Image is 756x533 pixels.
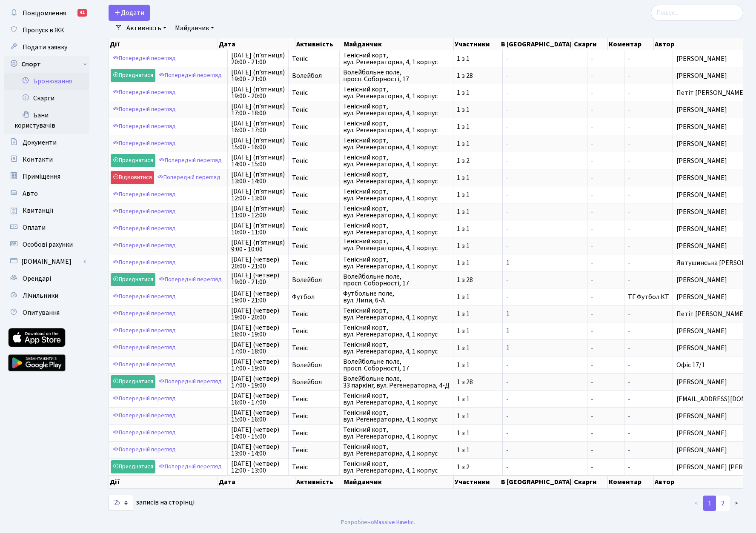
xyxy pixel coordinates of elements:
span: Тенісний корт, вул. Регенераторна, 4, 1 корпус [343,137,450,151]
span: [DATE] (четвер) 17:00 - 19:00 [231,358,285,372]
span: - [506,413,584,419]
span: - [628,139,630,148]
span: Тенісний корт, вул. Регенераторна, 4, 1 корпус [343,256,450,270]
span: - [591,157,621,164]
span: - [591,55,621,62]
span: - [506,140,584,147]
a: Авто [4,185,89,202]
span: - [628,105,630,114]
a: Попередній перегляд [157,69,224,82]
span: ТГ Футбол КТ [628,292,669,302]
span: 1 з 1 [457,140,499,147]
span: 1 з 1 [457,191,499,198]
a: Попередній перегляд [111,307,178,320]
span: 1 з 1 [457,225,499,232]
span: Теніс [292,413,336,419]
span: 1 з 1 [457,242,499,249]
span: Футбольне поле, вул. Липи, 6-А [343,290,450,304]
span: - [506,191,584,198]
span: Футбол [292,294,336,300]
button: Додати [109,5,150,21]
span: - [506,447,584,453]
a: Приміщення [4,168,89,185]
span: - [591,123,621,130]
span: [DATE] (п’ятниця) 16:00 - 17:00 [231,120,285,134]
span: - [628,428,630,438]
span: - [506,242,584,249]
a: Квитанції [4,202,89,219]
th: Коментар [608,476,654,488]
span: 1 з 1 [457,174,499,181]
th: Скарги [573,38,608,50]
div: 41 [77,9,87,17]
span: - [591,396,621,402]
span: - [591,328,621,334]
span: - [628,122,630,131]
span: - [628,462,630,472]
a: Попередній перегляд [111,290,178,303]
span: 1 з 1 [457,328,499,334]
span: - [506,89,584,96]
span: - [591,174,621,181]
span: Контакти [23,155,53,164]
span: - [591,242,621,249]
span: [DATE] (четвер) 19:00 - 20:00 [231,307,285,321]
th: Дата [218,38,295,50]
a: [DOMAIN_NAME] [4,253,89,270]
span: - [591,430,621,436]
a: > [729,496,743,511]
a: Приєднатися [111,154,155,167]
span: Тенісний корт, вул. Регенераторна, 4, 1 корпус [343,239,450,253]
a: Попередній перегляд [157,154,224,167]
a: Контакти [4,151,89,168]
span: Тенісний корт, вул. Регенераторна, 4, 1 корпус [343,205,450,219]
span: Теніс [292,259,336,266]
a: Особові рахунки [4,236,89,253]
th: Майданчик [343,38,454,50]
span: Повідомлення [23,9,66,18]
a: Орендарі [4,270,89,287]
a: Подати заявку [4,39,89,56]
a: Бани користувачів [4,107,89,134]
a: Майданчик [172,21,218,35]
span: - [591,225,621,232]
span: Тенісний корт, вул. Регенераторна, 4, 1 корпус [343,409,450,423]
span: Теніс [292,225,336,232]
span: Тенісний корт, вул. Регенераторна, 4, 1 корпус [343,222,450,236]
span: 1 з 1 [457,430,499,436]
a: Документи [4,134,89,151]
a: Попередній перегляд [111,409,178,422]
a: Попередній перегляд [111,443,178,456]
span: Квитанції [23,206,54,215]
th: Активність [295,38,343,50]
a: Massive Kinetic [374,518,414,527]
span: 1 з 1 [457,396,499,402]
span: - [628,54,630,63]
a: 1 [703,496,716,511]
a: 2 [716,496,730,511]
span: 1 з 2 [457,157,499,164]
a: Попередній перегляд [111,103,178,116]
a: Відмовитися [111,171,154,184]
span: Волейбольне поле, просп. Соборності, 17 [343,358,450,372]
span: Тенісний корт, вул. Регенераторна, 4, 1 корпус [343,443,450,457]
span: - [506,55,584,62]
span: - [628,71,630,80]
span: Теніс [292,242,336,249]
span: Теніс [292,191,336,198]
span: - [628,411,630,421]
span: Тенісний корт, вул. Регенераторна, 4, 1 корпус [343,86,450,100]
span: [DATE] (четвер) 12:00 - 13:00 [231,460,285,474]
span: 1 [506,259,584,266]
span: 1 з 1 [457,89,499,96]
a: Скарги [4,90,89,107]
span: - [506,174,584,181]
span: Документи [23,138,57,147]
span: - [628,445,630,455]
span: [DATE] (п’ятниця) 15:00 - 16:00 [231,137,285,151]
span: Тенісний корт, вул. Регенераторна, 4, 1 корпус [343,103,450,117]
span: 1 з 1 [457,55,499,62]
span: [DATE] (п’ятниця) 19:00 - 21:00 [231,69,285,83]
a: Попередній перегляд [111,188,178,201]
span: [DATE] (п’ятниця) 9:00 - 10:00 [231,239,285,253]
